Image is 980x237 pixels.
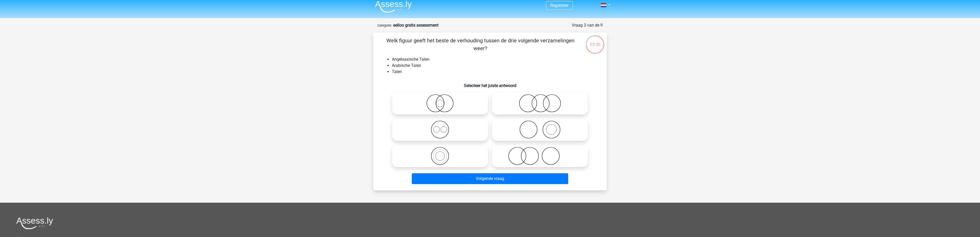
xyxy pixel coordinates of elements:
small: Categorie: [377,23,392,27]
div: Vraag 3 van de 9 [572,22,603,28]
li: Angelsaxische Talen [392,56,599,62]
li: Arabische Talen [392,62,599,69]
img: Assessly [375,1,412,13]
a: Registreer [550,3,568,8]
button: Volgende vraag [412,173,568,184]
p: Welk figuur geeft het beste de verhouding tussen de drie volgende verzamelingen weer? [381,37,579,52]
img: Assessly logo [16,217,53,229]
li: Talen [392,69,599,75]
strong: eelloo gratis assessment [393,23,438,28]
div: 03:30 [585,35,605,48]
h6: Selecteer het juiste antwoord [381,79,599,88]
